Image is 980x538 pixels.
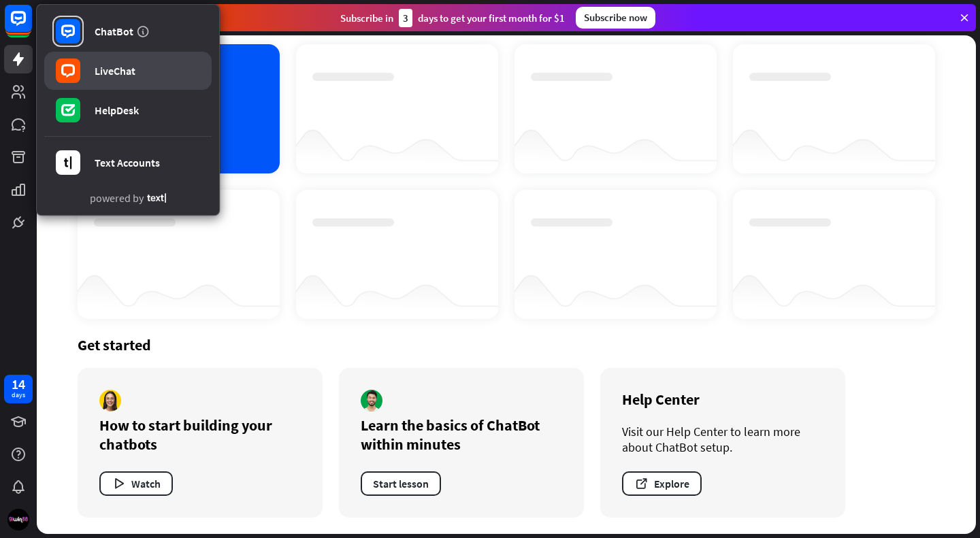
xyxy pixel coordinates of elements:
[361,471,441,496] button: Start lesson
[99,471,173,496] button: Watch
[12,378,25,390] div: 14
[622,471,702,496] button: Explore
[78,335,935,354] div: Get started
[99,390,121,411] img: author
[361,416,562,454] div: Learn the basics of ChatBot within minutes
[622,390,823,409] div: Help Center
[12,390,25,400] div: days
[399,9,412,27] div: 3
[361,390,382,411] img: author
[11,5,52,46] button: Open LiveChat chat widget
[622,424,823,455] div: Visit our Help Center to learn more about ChatBot setup.
[4,375,33,403] a: 14 days
[576,7,655,29] div: Subscribe now
[340,9,565,27] div: Subscribe in days to get your first month for $1
[99,416,301,454] div: How to start building your chatbots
